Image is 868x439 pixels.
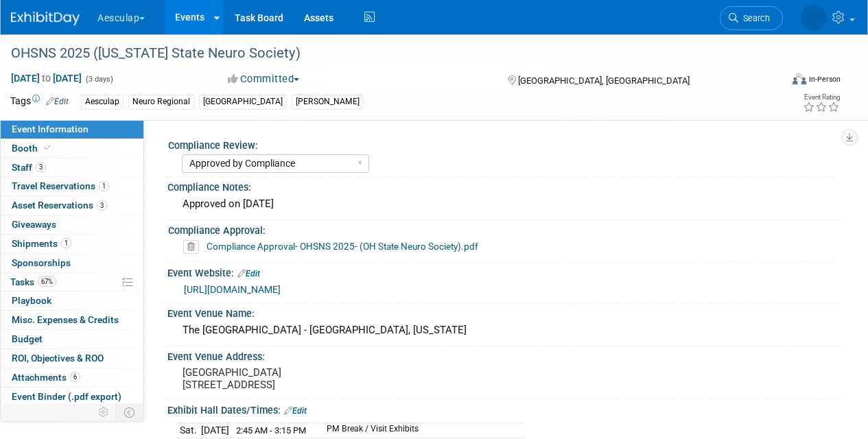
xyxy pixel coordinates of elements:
div: The [GEOGRAPHIC_DATA] - [GEOGRAPHIC_DATA], [US_STATE] [178,320,830,341]
span: 2:45 AM - 3:15 PM [236,425,306,436]
img: ExhibitDay [11,12,80,25]
div: Event Rating [803,94,840,101]
span: 1 [61,238,71,248]
a: Attachments6 [1,368,143,387]
div: OHSNS 2025 ([US_STATE] State Neuro Society) [6,41,770,66]
a: Search [720,6,783,30]
td: Sat. [178,423,201,438]
span: Sponsorships [12,257,71,268]
span: Event Binder (.pdf export) [12,391,121,402]
a: Edit [46,97,69,106]
a: Budget [1,330,143,348]
a: Compliance Approval- OHSNS 2025- (OH State Neuro Society).pdf [207,241,478,252]
span: Asset Reservations [12,200,107,211]
a: Delete attachment? [183,242,204,252]
span: to [40,73,53,84]
span: 3 [36,162,46,172]
div: Aesculap [81,95,124,109]
img: Format-Inperson.png [793,73,806,84]
div: Compliance Review: [168,135,834,152]
span: Tasks [10,276,56,287]
button: Committed [223,72,305,86]
div: Event Format [719,71,841,92]
pre: [GEOGRAPHIC_DATA] [STREET_ADDRESS] [183,366,433,391]
span: (3 days) [84,75,113,84]
a: Misc. Expenses & Credits [1,311,143,329]
a: Edit [284,406,307,416]
a: Edit [237,269,260,278]
td: PM Break / Visit Exhibits [318,423,524,438]
td: Tags [10,94,69,110]
a: Asset Reservations3 [1,196,143,215]
span: Travel Reservations [12,180,109,191]
a: Travel Reservations1 [1,177,143,195]
div: In-Person [808,74,841,84]
td: [DATE] [201,423,229,438]
a: Playbook [1,292,143,310]
a: Giveaways [1,215,143,234]
a: [URL][DOMAIN_NAME] [184,284,281,295]
a: Booth [1,139,143,158]
a: Shipments1 [1,235,143,253]
a: Event Binder (.pdf export) [1,388,143,406]
div: Approved on [DATE] [178,193,830,215]
td: Toggle Event Tabs [116,403,144,421]
a: Tasks67% [1,273,143,292]
a: Staff3 [1,158,143,177]
td: Personalize Event Tab Strip [92,403,116,421]
a: Sponsorships [1,254,143,272]
span: Shipments [12,238,71,249]
span: 3 [97,200,107,211]
span: [GEOGRAPHIC_DATA], [GEOGRAPHIC_DATA] [518,75,690,86]
span: Giveaways [12,219,56,230]
img: Linda Zeller [801,5,827,31]
span: Budget [12,333,43,344]
div: Compliance Approval: [168,220,834,237]
span: ROI, Objectives & ROO [12,353,104,364]
span: 1 [99,181,109,191]
span: 67% [38,276,56,287]
div: Compliance Notes: [167,177,841,194]
a: Event Information [1,120,143,139]
span: 6 [70,372,80,382]
span: Misc. Expenses & Credits [12,314,119,325]
i: Booth reservation complete [44,144,51,152]
div: [PERSON_NAME] [292,95,364,109]
span: Event Information [12,123,89,134]
span: Booth [12,143,54,154]
span: Search [738,13,770,23]
span: Attachments [12,372,80,383]
div: Event Website: [167,263,841,281]
div: Exhibit Hall Dates/Times: [167,400,841,418]
span: [DATE] [DATE] [10,72,82,84]
div: [GEOGRAPHIC_DATA] [199,95,287,109]
div: Event Venue Address: [167,346,841,364]
a: ROI, Objectives & ROO [1,349,143,368]
div: Event Venue Name: [167,303,841,320]
span: Staff [12,162,46,173]
div: Neuro Regional [128,95,194,109]
span: Playbook [12,295,51,306]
